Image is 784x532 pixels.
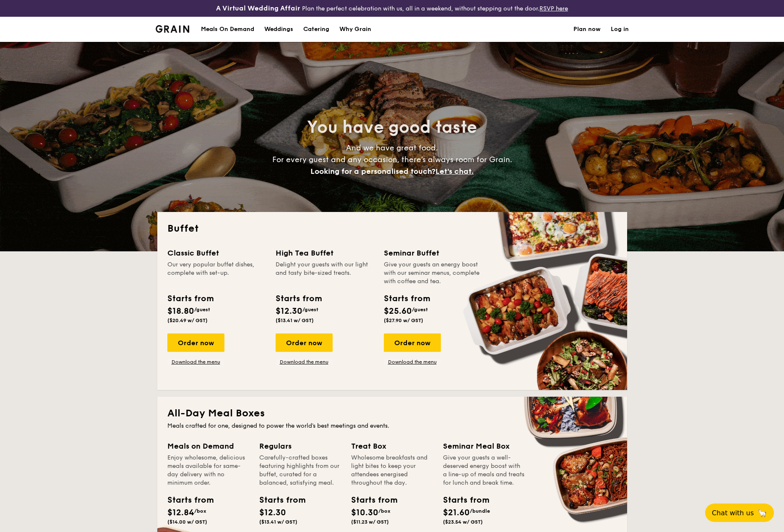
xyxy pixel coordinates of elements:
[712,509,754,517] span: Chat with us
[339,17,371,42] div: Why Grain
[276,359,333,365] a: Download the menu
[259,494,297,506] div: Starts from
[194,508,206,514] span: /box
[276,292,321,305] div: Starts from
[167,422,617,430] div: Meals crafted for one, designed to power the world's best meetings and events.
[310,167,435,176] span: Looking for a personalised touch?
[264,17,293,42] div: Weddings
[443,440,525,452] div: Seminar Meal Box
[443,494,481,506] div: Starts from
[302,307,318,312] span: /guest
[384,306,412,316] span: $25.60
[276,333,333,352] div: Order now
[167,494,205,506] div: Starts from
[351,494,389,506] div: Starts from
[573,17,601,42] a: Plan now
[384,333,441,352] div: Order now
[384,359,441,365] a: Download the menu
[298,17,334,42] a: Catering
[259,440,341,452] div: Regulars
[167,508,194,518] span: $12.84
[351,440,433,452] div: Treat Box
[303,17,329,42] h1: Catering
[443,508,470,518] span: $21.60
[196,17,259,42] a: Meals On Demand
[151,3,634,13] div: Plan the perfect celebration with us, all in a weekend, without stepping out the door.
[539,5,568,12] a: RSVP here
[259,508,286,518] span: $12.30
[194,307,210,312] span: /guest
[276,261,374,286] div: Delight your guests with our light and tasty bite-sized treats.
[216,3,300,13] h4: A Virtual Wedding Affair
[259,454,341,487] div: Carefully-crafted boxes featuring highlights from our buffet, curated for a balanced, satisfying ...
[201,17,254,42] div: Meals On Demand
[167,407,617,420] h2: All-Day Meal Boxes
[384,318,423,323] span: ($27.90 w/ GST)
[378,508,391,514] span: /box
[167,306,194,316] span: $18.80
[307,117,477,137] span: You have good taste
[167,333,224,352] div: Order now
[156,25,190,33] a: Logotype
[334,17,376,42] a: Why Grain
[167,222,617,235] h2: Buffet
[259,519,297,525] span: ($13.41 w/ GST)
[259,17,298,42] a: Weddings
[611,17,629,42] a: Log in
[412,307,428,312] span: /guest
[443,454,525,487] div: Give your guests a well-deserved energy boost with a line-up of meals and treats for lunch and br...
[705,504,774,522] button: Chat with us🦙
[167,247,266,259] div: Classic Buffet
[167,440,249,452] div: Meals on Demand
[276,247,374,259] div: High Tea Buffet
[470,508,490,514] span: /bundle
[443,519,483,525] span: ($23.54 w/ GST)
[276,306,302,316] span: $12.30
[384,247,482,259] div: Seminar Buffet
[435,167,474,176] span: Let's chat.
[757,508,767,518] span: 🦙
[167,519,207,525] span: ($14.00 w/ GST)
[167,359,224,365] a: Download the menu
[384,292,430,305] div: Starts from
[167,318,208,323] span: ($20.49 w/ GST)
[167,454,249,487] div: Enjoy wholesome, delicious meals available for same-day delivery with no minimum order.
[156,25,190,33] img: Grain
[167,261,266,286] div: Our very popular buffet dishes, complete with set-up.
[351,519,389,525] span: ($11.23 w/ GST)
[351,508,378,518] span: $10.30
[276,318,314,323] span: ($13.41 w/ GST)
[167,292,213,305] div: Starts from
[351,454,433,487] div: Wholesome breakfasts and light bites to keep your attendees energised throughout the day.
[272,143,512,176] span: And we have great food. For every guest and any occasion, there’s always room for Grain.
[384,261,482,286] div: Give your guests an energy boost with our seminar menus, complete with coffee and tea.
